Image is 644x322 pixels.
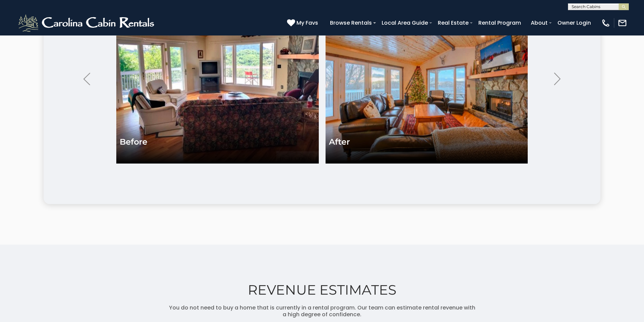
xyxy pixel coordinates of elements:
[546,64,568,94] button: Next
[527,17,551,29] a: About
[76,64,98,94] button: Previous
[116,4,528,164] a: # # Before After
[434,17,472,29] a: Real Estate
[378,17,431,29] a: Local Area Guide
[116,4,319,164] img: #
[475,17,524,29] a: Rental Program
[120,137,147,147] p: Before
[17,13,157,33] img: White-1-2.png
[287,19,320,27] a: My Favs
[327,17,375,29] a: Browse Rentals
[554,73,561,85] img: arrow
[17,282,627,298] h2: REVENUE ESTIMATES
[84,73,90,85] img: arrow
[601,18,611,28] img: phone-regular-white.png
[618,18,627,28] img: mail-regular-white.png
[326,4,528,164] img: #
[168,304,476,318] p: You do not need to buy a home that is currently in a rental program. Our team can estimate rental...
[296,19,318,27] span: My Favs
[554,17,594,29] a: Owner Login
[329,137,350,147] p: After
